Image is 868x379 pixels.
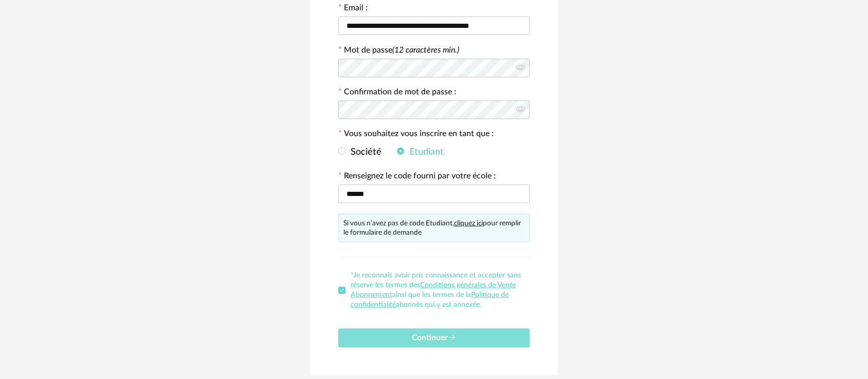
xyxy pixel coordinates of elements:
[338,4,368,14] label: Email :
[338,328,530,348] button: Continuer
[338,130,494,140] label: Vous souhaitez vous inscrire en tant que :
[351,291,509,308] a: Politique de confidentialité
[392,46,459,54] i: (12 caractères min.)
[351,282,516,299] a: Conditions générales de Vente Abonnement
[345,147,381,157] span: Société
[454,220,483,227] a: cliquez ici
[338,172,496,183] label: Renseignez le code fourni par votre école :
[351,272,521,308] span: *Je reconnais avoir pris connaissance et accepter sans réserve les termes des ainsi que les terme...
[338,88,456,98] label: Confirmation de mot de passe :
[338,213,530,242] div: Si vous n’avez pas de code Etudiant, pour remplir le formulaire de demande
[404,147,444,157] span: Etudiant
[412,334,456,342] span: Continuer
[344,46,459,54] label: Mot de passe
